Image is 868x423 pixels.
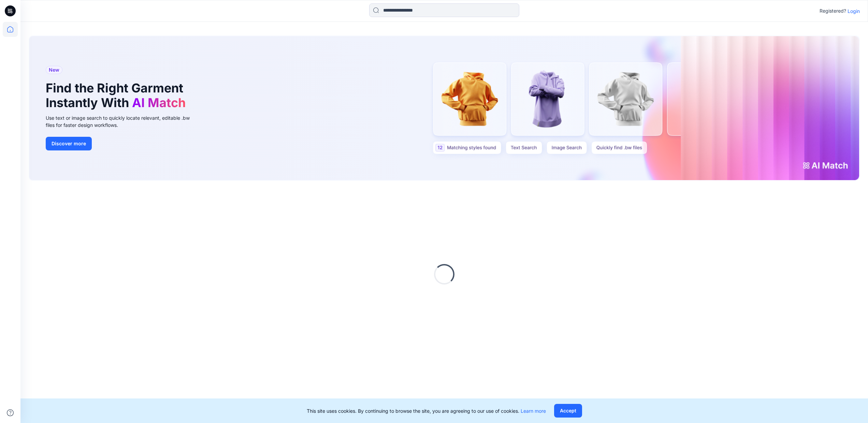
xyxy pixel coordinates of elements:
[848,8,860,15] p: Login
[820,7,846,15] p: Registered?
[554,404,582,418] button: Accept
[49,66,59,74] span: New
[307,407,546,414] p: This site uses cookies. By continuing to browse the site, you are agreeing to our use of cookies.
[46,114,199,129] div: Use text or image search to quickly locate relevant, editable .bw files for faster design workflows.
[132,95,186,110] span: AI Match
[46,137,92,150] button: Discover more
[46,81,189,110] h1: Find the Right Garment Instantly With
[521,408,546,414] a: Learn more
